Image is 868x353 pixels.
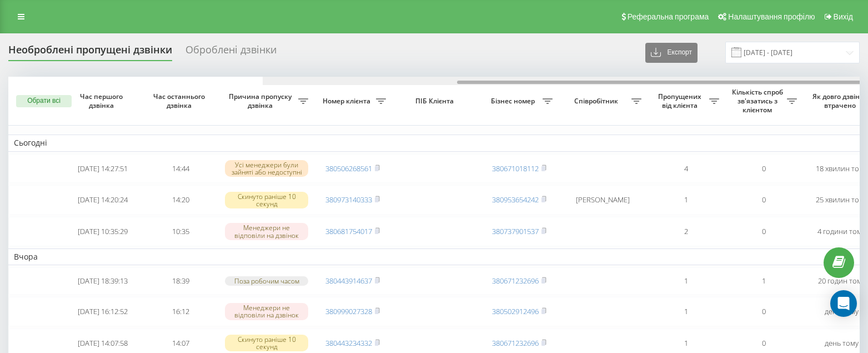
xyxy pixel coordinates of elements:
a: 380999027328 [325,306,372,316]
td: [DATE] 14:20:24 [64,185,142,215]
a: 380506268561 [325,163,372,173]
td: 14:44 [142,154,219,183]
td: 1 [725,267,802,295]
a: 380443914637 [325,276,372,286]
span: Кількість спроб зв'язатись з клієнтом [730,88,787,114]
td: 0 [725,217,802,246]
div: Скинуто раніше 10 секунд [225,192,308,208]
td: 0 [725,297,802,326]
span: Налаштування профілю [728,12,815,21]
span: Співробітник [564,97,631,106]
button: Обрати всі [16,95,72,107]
a: 380681754017 [325,226,372,236]
span: Пропущених від клієнта [653,92,709,110]
span: Номер клієнта [319,97,376,106]
span: Бізнес номер [486,97,543,106]
td: 0 [725,185,802,215]
div: Поза робочим часом [225,276,308,286]
a: 380737901537 [492,226,539,236]
td: 10:35 [142,217,219,246]
td: 1 [647,185,725,215]
td: 16:12 [142,297,219,326]
span: Час останнього дзвінка [150,92,210,110]
td: [DATE] 16:12:52 [64,297,142,326]
div: Open Intercom Messenger [830,290,857,317]
button: Експорт [645,43,698,63]
td: [PERSON_NAME] [558,185,647,215]
div: Оброблені дзвінки [185,44,277,61]
div: Менеджери не відповіли на дзвінок [225,303,308,320]
td: 2 [647,217,725,246]
div: Менеджери не відповіли на дзвінок [225,223,308,240]
td: [DATE] 18:39:13 [64,267,142,295]
div: Усі менеджери були зайняті або недоступні [225,160,308,177]
a: 380671232696 [492,276,539,286]
a: 380671018112 [492,163,539,173]
td: 0 [725,154,802,183]
span: Вихід [834,12,853,21]
div: Необроблені пропущені дзвінки [8,44,172,61]
div: Скинуто раніше 10 секунд [225,335,308,351]
span: ПІБ Клієнта [401,97,471,106]
a: 380671232696 [492,338,539,348]
a: 380443234332 [325,338,372,348]
a: 380953654242 [492,195,539,205]
span: Причина пропуску дзвінка [225,92,298,110]
a: 380502912496 [492,306,539,316]
a: 380973140333 [325,195,372,205]
td: [DATE] 14:27:51 [64,154,142,183]
span: Час першого дзвінка [73,92,133,110]
td: 18:39 [142,267,219,295]
span: Реферальна програма [628,12,709,21]
td: 1 [647,297,725,326]
td: 1 [647,267,725,295]
td: [DATE] 10:35:29 [64,217,142,246]
td: 4 [647,154,725,183]
td: 14:20 [142,185,219,215]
